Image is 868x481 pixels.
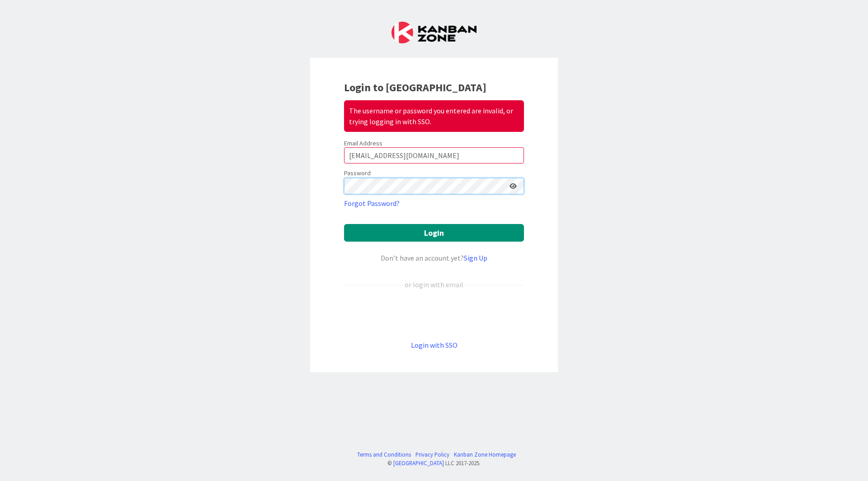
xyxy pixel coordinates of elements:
[454,450,516,459] a: Kanban Zone Homepage
[392,22,476,43] img: Kanban Zone
[402,279,466,290] div: or login with email
[411,341,458,350] a: Login with SSO
[344,168,371,178] label: Password
[464,253,487,262] a: Sign Up
[340,305,528,325] iframe: Kirjaudu Google-tilillä -painike
[344,80,486,94] b: Login to [GEOGRAPHIC_DATA]
[344,139,382,147] label: Email Address
[344,100,524,132] div: The username or password you entered are invalid, or trying logging in with SSO.
[344,198,400,209] a: Forgot Password?
[357,450,411,459] a: Terms and Conditions
[415,450,449,459] a: Privacy Policy
[344,224,524,242] button: Login
[353,459,516,467] div: © LLC 2017- 2025 .
[344,252,524,263] div: Don’t have an account yet?
[393,459,444,467] a: [GEOGRAPHIC_DATA]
